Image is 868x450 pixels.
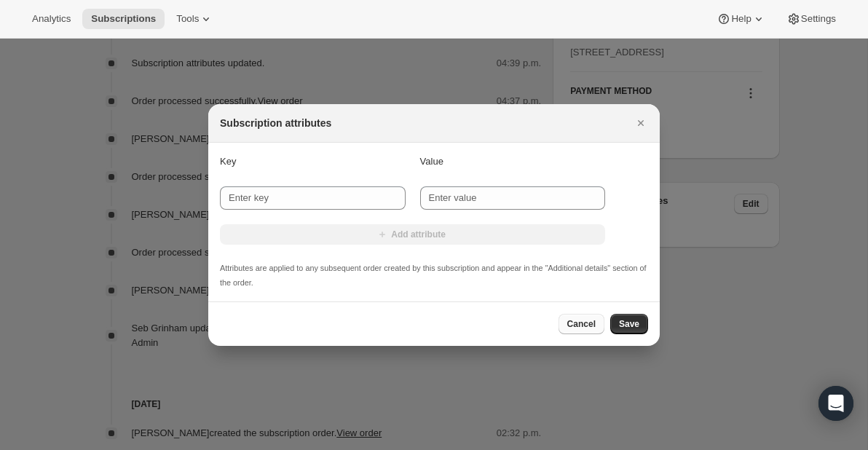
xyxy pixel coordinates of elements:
[220,156,236,167] span: Key
[708,9,774,29] button: Help
[420,156,443,167] span: Value
[23,9,79,29] button: Analytics
[32,13,71,25] span: Analytics
[818,386,853,421] div: Open Intercom Messenger
[567,318,596,330] span: Cancel
[801,13,836,25] span: Settings
[220,116,331,130] h2: Subscription attributes
[220,186,406,210] input: Enter key
[631,113,651,133] button: Close
[619,318,639,330] span: Save
[731,13,751,25] span: Help
[82,9,165,29] button: Subscriptions
[167,9,222,29] button: Tools
[559,314,604,334] button: Cancel
[420,186,606,210] input: Enter value
[610,314,648,334] button: Save
[91,13,156,25] span: Subscriptions
[220,264,647,287] small: Attributes are applied to any subsequent order created by this subscription and appear in the "Ad...
[778,9,845,29] button: Settings
[176,13,199,25] span: Tools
